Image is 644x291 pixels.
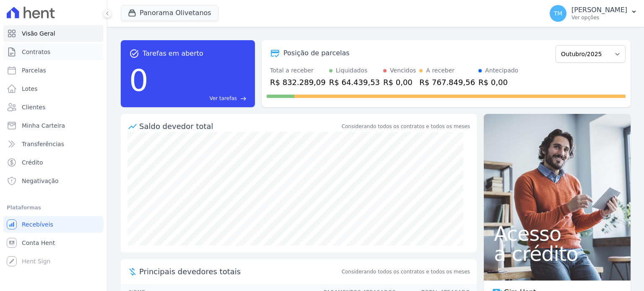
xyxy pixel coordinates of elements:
a: Parcelas [3,62,104,79]
span: Crédito [22,158,43,167]
div: R$ 832.289,09 [270,77,326,88]
button: Panorama Olivetanos [121,5,218,21]
div: Considerando todos os contratos e todos os meses [342,123,470,130]
div: Antecipado [485,66,518,75]
a: Clientes [3,99,104,116]
span: Visão Geral [22,29,55,38]
span: Considerando todos os contratos e todos os meses [342,268,470,276]
p: [PERSON_NAME] [571,6,627,14]
a: Lotes [3,80,104,97]
span: a crédito [494,244,621,264]
a: Crédito [3,154,104,171]
div: R$ 64.439,53 [329,77,380,88]
p: Ver opções [571,14,627,21]
a: Recebíveis [3,216,104,233]
span: Lotes [22,85,38,93]
button: TM [PERSON_NAME] Ver opções [543,2,644,25]
span: Tarefas em aberto [143,49,203,59]
div: A receber [426,66,454,75]
div: Vencidos [390,66,416,75]
a: Negativação [3,173,104,189]
div: R$ 767.849,56 [419,77,475,88]
div: R$ 0,00 [383,77,416,88]
span: Recebíveis [22,220,53,229]
span: task_alt [129,49,139,59]
span: Transferências [22,140,64,148]
a: Ver tarefas east [152,95,247,102]
span: Conta Hent [22,239,55,247]
div: Posição de parcelas [283,48,350,58]
a: Conta Hent [3,234,104,251]
span: east [240,95,247,102]
span: TM [554,10,563,16]
a: Visão Geral [3,25,104,42]
a: Minha Carteira [3,117,104,134]
span: Minha Carteira [22,121,65,130]
span: Parcelas [22,66,46,75]
span: Ver tarefas [210,95,237,102]
a: Transferências [3,136,104,152]
div: 0 [129,59,148,102]
span: Contratos [22,48,50,56]
span: Clientes [22,103,45,111]
span: Acesso [494,224,621,244]
div: Total a receber [270,66,326,75]
div: Liquidados [336,66,368,75]
div: Plataformas [7,203,100,213]
div: R$ 0,00 [478,77,518,88]
a: Contratos [3,44,104,60]
div: Saldo devedor total [139,121,340,132]
span: Negativação [22,177,59,185]
span: Principais devedores totais [139,266,340,277]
